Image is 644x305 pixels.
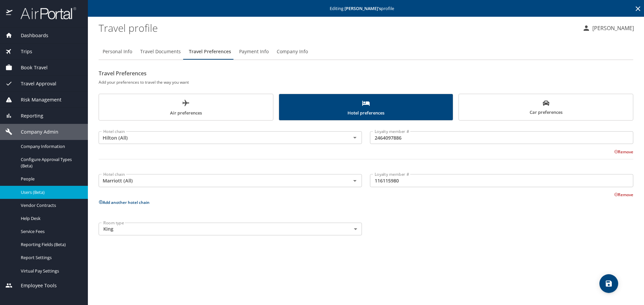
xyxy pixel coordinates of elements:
[21,241,80,248] span: Reporting Fields (Beta)
[99,200,150,205] button: Add another hotel chain
[350,176,360,185] button: Open
[99,17,577,38] h1: Travel profile
[590,24,634,32] p: [PERSON_NAME]
[21,156,80,169] span: Configure Approval Types (Beta)
[12,112,43,120] span: Reporting
[239,48,269,56] span: Payment Info
[21,254,80,261] span: Report Settings
[140,48,181,56] span: Travel Documents
[12,282,57,289] span: Employee Tools
[99,44,633,60] div: Profile
[99,79,633,86] h6: Add your preferences to travel the way you want
[21,228,80,235] span: Service Fees
[614,149,633,155] button: Remove
[101,176,340,185] input: Select a hotel chain
[21,143,80,150] span: Company Information
[6,7,13,20] img: icon-airportal.png
[90,6,642,11] p: Editing profile
[12,64,48,71] span: Book Travel
[350,133,360,142] button: Open
[12,48,32,55] span: Trips
[103,99,269,117] span: Air preferences
[21,176,80,182] span: People
[13,7,76,20] img: airportal-logo.png
[344,5,381,11] strong: [PERSON_NAME] 's
[12,80,56,87] span: Travel Approval
[21,202,80,209] span: Vendor Contracts
[189,48,231,56] span: Travel Preferences
[21,215,80,222] span: Help Desk
[21,268,80,274] span: Virtual Pay Settings
[12,96,61,103] span: Risk Management
[277,48,308,56] span: Company Info
[599,274,618,293] button: save
[99,68,633,79] h2: Travel Preferences
[103,48,132,56] span: Personal Info
[99,223,362,235] div: King
[99,94,633,121] div: scrollable force tabs example
[12,32,48,39] span: Dashboards
[580,22,637,34] button: [PERSON_NAME]
[21,189,80,196] span: Users (Beta)
[12,128,58,136] span: Company Admin
[614,192,633,198] button: Remove
[101,133,340,142] input: Select a hotel chain
[283,99,449,117] span: Hotel preferences
[463,100,629,116] span: Car preferences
